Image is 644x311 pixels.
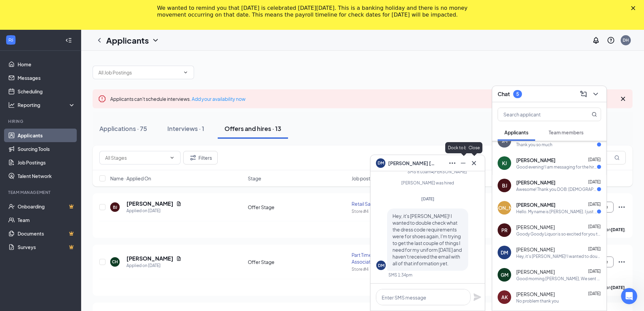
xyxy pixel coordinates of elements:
[588,269,601,274] span: [DATE]
[18,71,75,85] a: Messages
[623,37,629,43] div: DH
[592,90,600,98] svg: ChevronDown
[378,263,384,268] div: DM
[18,227,75,240] a: DocumentsCrown
[621,288,637,304] iframe: Intercom live chat
[588,224,601,229] span: [DATE]
[224,124,281,133] div: Offers and hires · 13
[578,89,589,99] button: ComposeMessage
[516,246,555,253] span: [PERSON_NAME]
[95,36,103,44] svg: ChevronLeft
[112,259,118,265] div: CH
[18,213,75,227] a: Team
[448,159,456,167] svg: Ellipses
[579,90,588,98] svg: ComposeMessage
[18,156,75,169] a: Job Postings
[502,160,507,166] div: KJ
[470,159,478,167] svg: Cross
[516,224,555,230] span: [PERSON_NAME]
[516,157,555,163] span: [PERSON_NAME]
[501,227,507,234] div: PR
[590,89,601,99] button: ChevronDown
[376,180,479,186] div: [PERSON_NAME] was hired
[516,231,601,237] div: Goody Goody Liquor is so excited for you to join our team! Do you know anyone else who might be i...
[611,227,625,232] b: [DATE]
[588,291,601,296] span: [DATE]
[431,169,467,175] span: • [PERSON_NAME]
[18,58,75,71] a: Home
[99,124,147,133] div: Applications · 75
[18,142,75,156] a: Sourcing Tools
[388,159,435,167] span: [PERSON_NAME] [PERSON_NAME]
[18,129,75,142] a: Applicants
[588,246,601,251] span: [DATE]
[151,36,160,44] svg: ChevronDown
[248,259,348,265] div: Offer Stage
[516,179,555,186] span: [PERSON_NAME]
[504,129,528,135] span: Applicants
[516,142,552,148] div: Thank you so much
[110,175,151,182] span: Name · Applied On
[501,294,508,301] div: AK
[619,95,627,103] svg: Cross
[189,154,197,162] svg: Filter
[18,102,76,108] div: Reporting
[588,202,601,207] span: [DATE]
[588,179,601,184] span: [DATE]
[459,159,467,167] svg: Minimize
[18,169,75,183] a: Talent Network
[607,36,615,44] svg: QuestionInfo
[469,158,479,169] button: Cross
[98,69,180,76] input: All Job Postings
[8,118,74,124] div: Hiring
[421,196,434,201] span: [DATE]
[126,262,182,269] div: Applied on [DATE]
[516,164,597,170] div: Good evening! I am messaging for the hiring manager at GoodyGoody in [GEOGRAPHIC_DATA]. I just wa...
[18,85,75,98] a: Scheduling
[18,240,75,254] a: SurveysCrown
[502,182,507,189] div: BJ
[8,102,15,108] svg: Analysis
[618,203,626,211] svg: Ellipses
[176,201,182,206] svg: Document
[388,272,412,278] div: SMS 1:34pm
[516,91,519,97] div: 5
[18,200,75,213] a: OnboardingCrown
[473,293,481,301] svg: Plane
[157,5,476,18] div: We wanted to remind you that [DATE] is celebrated [DATE][DATE]. This is a banking holiday and the...
[352,200,418,207] div: Retail Sales Associate
[631,6,638,10] div: Close
[126,255,173,262] h5: [PERSON_NAME]
[176,256,182,261] svg: Document
[248,204,348,210] div: Offer Stage
[65,37,72,44] svg: Collapse
[516,201,555,208] span: [PERSON_NAME]
[516,209,597,215] div: Hello. My name is [PERSON_NAME]. I just put in an application for employment via Indeed. I look f...
[516,276,601,282] div: Good morning [PERSON_NAME], We sent you the drug and background screen email, please make sure yo...
[588,157,601,162] span: [DATE]
[352,175,377,182] span: Job posting
[8,190,74,195] div: Team Management
[352,266,418,272] div: Store #4
[466,142,482,153] div: Close
[248,175,261,182] span: Stage
[516,291,555,297] span: [PERSON_NAME]
[352,251,418,265] div: Part Time Retail Sales Associate
[126,200,173,207] h5: [PERSON_NAME]
[192,96,245,102] a: Add your availability now
[407,169,431,175] div: SMS 8:03am
[516,253,601,259] div: Hey, it's [PERSON_NAME]! I wanted to double check what the dress code requirements were for shoes...
[7,37,14,43] svg: WorkstreamLogo
[183,70,188,75] svg: ChevronDown
[445,142,482,153] div: Dock to bottom
[592,112,597,117] svg: MagnifyingGlass
[126,207,182,214] div: Applied on [DATE]
[611,285,625,290] b: [DATE]
[98,95,106,103] svg: Error
[105,154,167,161] input: All Stages
[501,271,508,278] div: GM
[592,36,600,44] svg: Notifications
[618,258,626,266] svg: Ellipses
